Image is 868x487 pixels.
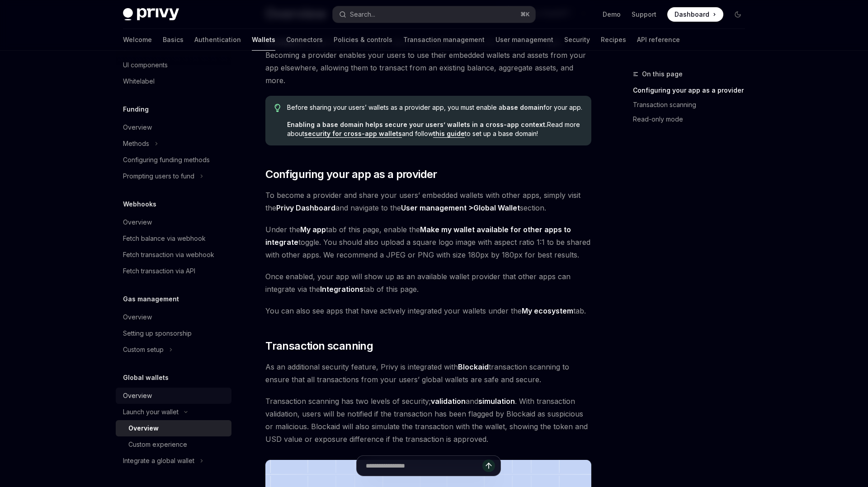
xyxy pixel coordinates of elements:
[265,361,591,386] span: As an additional security feature, Privy is integrated with transaction scanning to ensure that a...
[522,306,573,316] a: My ecosystem
[502,103,543,111] strong: base domain
[265,167,437,182] span: Configuring your app as a provider
[123,249,214,260] div: Fetch transaction via webhook
[265,270,591,295] span: Once enabled, your app will show up as an available wallet provider that other apps can integrate...
[300,225,326,234] a: My app
[163,29,184,51] a: Basics
[123,171,194,182] div: Prompting users to fund
[334,29,392,51] a: Policies & controls
[265,395,591,445] span: Transaction scanning has two levels of security; and . With transaction validation, users will be...
[128,423,159,434] div: Overview
[116,436,231,453] a: Custom experience
[286,29,323,51] a: Connectors
[116,420,231,436] a: Overview
[116,342,231,358] button: Toggle Custom setup section
[116,453,231,469] button: Toggle Integrate a global wallet section
[116,325,231,342] a: Setting up sponsorship
[123,122,152,133] div: Overview
[265,189,591,214] span: To become a provider and share your users’ embedded wallets with other apps, simply visit the and...
[116,230,231,247] a: Fetch balance via webhook
[287,120,582,138] span: Read more about and follow to set up a base domain!
[675,10,709,19] span: Dashboard
[128,439,187,450] div: Custom experience
[123,8,179,21] img: dark logo
[265,36,591,87] span: are apps that enable their users’ embedded wallets to be used in other apps. Becoming a provider ...
[123,60,168,70] div: UI components
[116,168,231,184] button: Toggle Prompting users to fund section
[265,223,591,261] span: Under the tab of this page, enable the toggle. You should also upload a square logo image with as...
[116,57,231,73] a: UI components
[123,29,152,51] a: Welcome
[116,73,231,89] a: Whitelabel
[123,76,155,87] div: Whitelabel
[123,138,149,149] div: Methods
[300,225,326,234] strong: My app
[304,130,402,138] a: security for cross-app wallets
[633,83,752,98] a: Configuring your app as a provider
[252,29,275,51] a: Wallets
[123,312,152,323] div: Overview
[473,203,520,213] a: Global Wallet
[431,397,466,406] strong: validation
[116,136,231,152] button: Toggle Methods section
[350,9,375,20] div: Search...
[116,152,231,168] a: Configuring funding methods
[478,397,515,406] strong: simulation
[401,203,520,213] strong: User management >
[642,69,683,80] span: On this page
[116,247,231,263] a: Fetch transaction via webhook
[116,214,231,230] a: Overview
[731,7,745,22] button: Toggle dark mode
[123,407,179,417] div: Launch your wallet
[123,294,179,304] h5: Gas management
[123,233,206,244] div: Fetch balance via webhook
[123,155,210,165] div: Configuring funding methods
[458,362,489,372] a: Blockaid
[366,456,482,476] input: Ask a question...
[333,6,535,23] button: Open search
[123,199,156,210] h5: Webhooks
[276,203,335,212] strong: Privy Dashboard
[123,217,152,228] div: Overview
[564,29,590,51] a: Security
[287,103,582,112] span: Before sharing your users’ wallets as a provider app, you must enable a for your app.
[116,263,231,279] a: Fetch transaction via API
[632,10,656,19] a: Support
[287,121,547,128] strong: Enabling a base domain helps secure your users’ wallets in a cross-app context.
[123,328,192,339] div: Setting up sponsorship
[265,225,571,247] strong: Make my wallet available for other apps to integrate
[123,372,169,383] h5: Global wallets
[116,388,231,404] a: Overview
[265,339,373,353] span: Transaction scanning
[116,404,231,420] button: Toggle Launch your wallet section
[633,98,752,112] a: Transaction scanning
[601,29,626,51] a: Recipes
[194,29,241,51] a: Authentication
[265,304,591,317] span: You can also see apps that have actively integrated your wallets under the tab.
[603,10,621,19] a: Demo
[433,130,465,138] a: this guide
[123,344,164,355] div: Custom setup
[495,29,553,51] a: User management
[637,29,680,51] a: API reference
[482,459,495,472] button: Send message
[320,285,363,294] a: Integrations
[123,266,195,276] div: Fetch transaction via API
[274,104,281,112] svg: Tip
[667,7,723,22] a: Dashboard
[123,390,152,401] div: Overview
[403,29,485,51] a: Transaction management
[633,112,752,126] a: Read-only mode
[123,104,149,115] h5: Funding
[320,285,363,294] strong: Integrations
[116,309,231,325] a: Overview
[116,119,231,136] a: Overview
[520,11,530,18] span: ⌘ K
[123,455,194,466] div: Integrate a global wallet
